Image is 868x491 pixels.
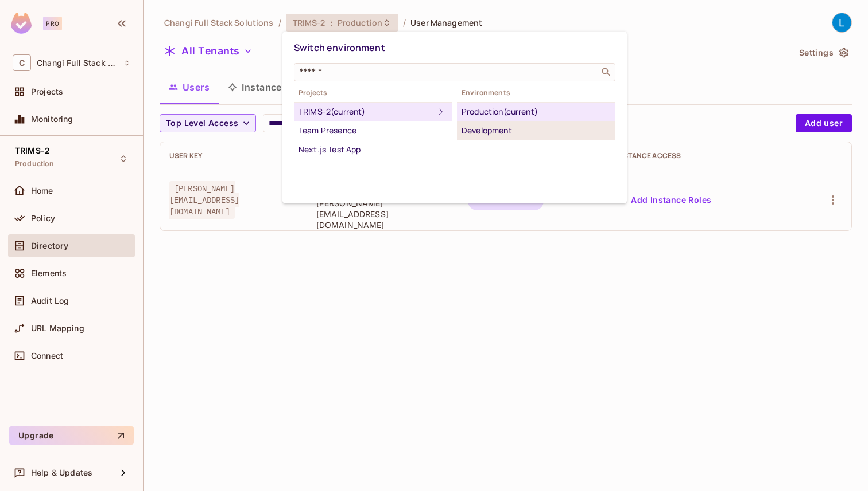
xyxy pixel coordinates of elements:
[299,105,434,119] div: TRIMS-2 (current)
[462,124,611,138] div: Development
[294,88,452,97] span: Projects
[299,124,448,138] div: Team Presence
[462,105,611,119] div: Production (current)
[294,41,385,54] span: Switch environment
[457,88,615,97] span: Environments
[299,143,448,156] div: Next.js Test App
